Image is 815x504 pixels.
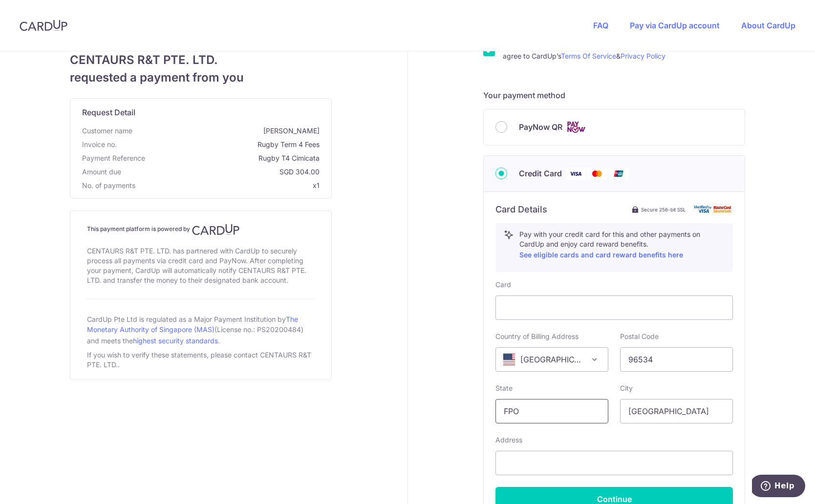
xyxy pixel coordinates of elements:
input: Example 123456 [620,347,733,372]
span: translation missing: en.payment_reference [82,154,145,162]
span: Customer name [82,126,132,136]
span: Credit Card [519,168,562,179]
label: Card [495,280,511,290]
h6: Card Details [495,204,547,215]
a: Pay via CardUp account [630,21,720,30]
span: Secure 256-bit SSL [641,206,686,213]
label: State [495,383,513,393]
label: Country of Billing Address [495,332,579,341]
label: Postal Code [620,332,659,341]
iframe: Opens a widget where you can find more information [752,475,805,499]
p: Pay with your credit card for this and other payments on CardUp and enjoy card reward benefits. [519,230,725,261]
span: translation missing: en.request_detail [82,107,135,117]
span: requested a payment from you [70,69,332,86]
h5: Your payment method [483,89,745,101]
span: Amount due [82,167,121,177]
label: Address [495,435,522,445]
img: Cards logo [566,121,586,133]
span: United States [495,347,608,372]
div: If you wish to verify these statements, please contact CENTAURS R&T PTE. LTD.. [87,348,315,372]
a: FAQ [593,21,608,30]
img: Union Pay [609,168,628,180]
iframe: Secure card payment input frame [504,302,725,314]
span: No. of payments [82,181,135,190]
img: Visa [566,168,585,180]
span: x1 [313,181,320,189]
div: Credit Card Visa Mastercard Union Pay [495,168,733,180]
span: SGD 304.00 [125,167,320,177]
div: CENTAURS R&T PTE. LTD. has partnered with CardUp to securely process all payments via credit card... [87,244,315,287]
span: CENTAURS R&T PTE. LTD. [70,51,332,69]
h4: This payment platform is powered by [87,224,315,235]
div: PayNow QR Cards logo [495,121,733,133]
label: City [620,383,633,393]
span: Rugby T4 Cimicata [149,153,320,163]
span: United States [496,348,608,371]
img: card secure [694,205,733,213]
img: Mastercard [587,168,607,180]
img: CardUp [20,20,67,31]
a: Terms Of Service [561,52,616,60]
span: PayNow QR [519,121,562,133]
a: About CardUp [741,21,795,30]
span: [PERSON_NAME] [136,126,320,136]
div: CardUp Pte Ltd is regulated as a Major Payment Institution by (License no.: PS20200484) and meets... [87,311,315,348]
span: Rugby Term 4 Fees [121,140,320,149]
span: Invoice no. [82,140,117,149]
a: See eligible cards and card reward benefits here [519,251,683,259]
img: CardUp [192,224,240,235]
a: Privacy Policy [621,52,665,60]
a: highest security standards [133,336,218,345]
